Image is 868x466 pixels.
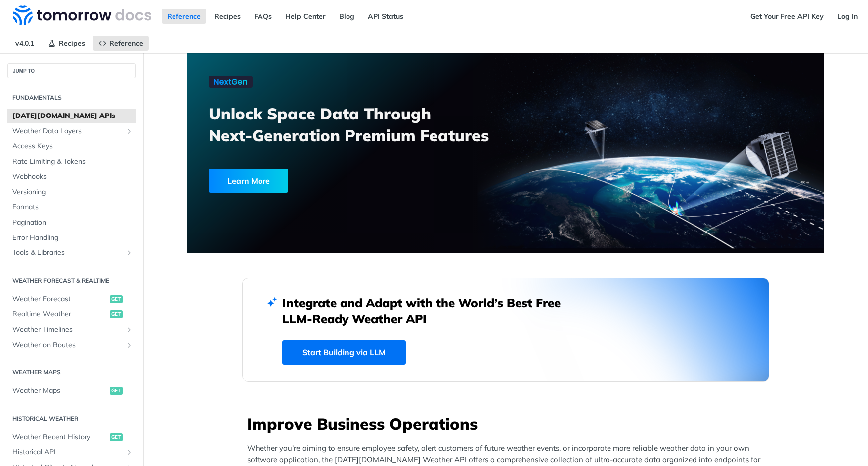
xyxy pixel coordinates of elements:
h2: Historical Weather [7,414,136,423]
a: Tools & LibrariesShow subpages for Tools & Libraries [7,245,136,260]
a: Log In [832,9,863,24]
button: JUMP TO [7,63,136,78]
a: Recipes [209,9,246,24]
a: Weather TimelinesShow subpages for Weather Timelines [7,322,136,337]
h3: Improve Business Operations [247,413,769,435]
span: Tools & Libraries [12,248,123,258]
a: Reference [93,36,149,51]
span: get [110,387,123,395]
span: Historical API [12,447,123,457]
a: Webhooks [7,169,136,184]
button: Show subpages for Tools & Libraries [125,249,133,257]
img: NextGen [209,76,253,88]
span: Versioning [12,187,133,197]
img: Tomorrow.io Weather API Docs [13,5,151,25]
span: Weather Recent History [12,432,107,442]
a: API Status [362,9,409,24]
span: Formats [12,202,133,212]
a: Error Handling [7,231,136,245]
a: Versioning [7,185,136,200]
span: Access Keys [12,141,133,151]
span: get [110,295,123,303]
button: Show subpages for Weather Data Layers [125,127,133,135]
div: Learn More [209,169,288,193]
a: Historical APIShow subpages for Historical API [7,445,136,460]
h2: Integrate and Adapt with the World’s Best Free LLM-Ready Weather API [282,295,576,327]
a: Weather Data LayersShow subpages for Weather Data Layers [7,124,136,139]
span: Weather Data Layers [12,126,123,136]
a: Reference [162,9,206,24]
span: get [110,310,123,318]
a: Rate Limiting & Tokens [7,154,136,169]
a: Get Your Free API Key [745,9,829,24]
a: Formats [7,200,136,215]
a: Weather Mapsget [7,383,136,398]
button: Show subpages for Weather Timelines [125,326,133,334]
span: get [110,433,123,441]
a: Learn More [209,169,455,193]
span: Rate Limiting & Tokens [12,157,133,167]
span: v4.0.1 [10,36,40,51]
h3: Unlock Space Data Through Next-Generation Premium Features [209,103,517,146]
h2: Fundamentals [7,93,136,102]
span: Reference [109,39,143,48]
span: Realtime Weather [12,309,107,319]
a: Weather on RoutesShow subpages for Weather on Routes [7,338,136,352]
span: Pagination [12,218,133,228]
button: Show subpages for Weather on Routes [125,341,133,349]
span: Error Handling [12,233,133,243]
h2: Weather Forecast & realtime [7,276,136,285]
span: Webhooks [12,172,133,182]
a: Weather Recent Historyget [7,430,136,445]
a: Start Building via LLM [282,340,406,365]
a: Access Keys [7,139,136,154]
a: Realtime Weatherget [7,307,136,322]
a: FAQs [249,9,277,24]
a: Help Center [280,9,331,24]
a: Pagination [7,215,136,230]
span: Weather Forecast [12,294,107,304]
h2: Weather Maps [7,368,136,377]
span: Weather Maps [12,386,107,396]
span: [DATE][DOMAIN_NAME] APIs [12,111,133,121]
a: [DATE][DOMAIN_NAME] APIs [7,109,136,123]
a: Recipes [42,36,90,51]
a: Blog [334,9,360,24]
button: Show subpages for Historical API [125,448,133,456]
span: Recipes [59,39,85,48]
span: Weather on Routes [12,340,123,350]
a: Weather Forecastget [7,292,136,307]
span: Weather Timelines [12,325,123,335]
